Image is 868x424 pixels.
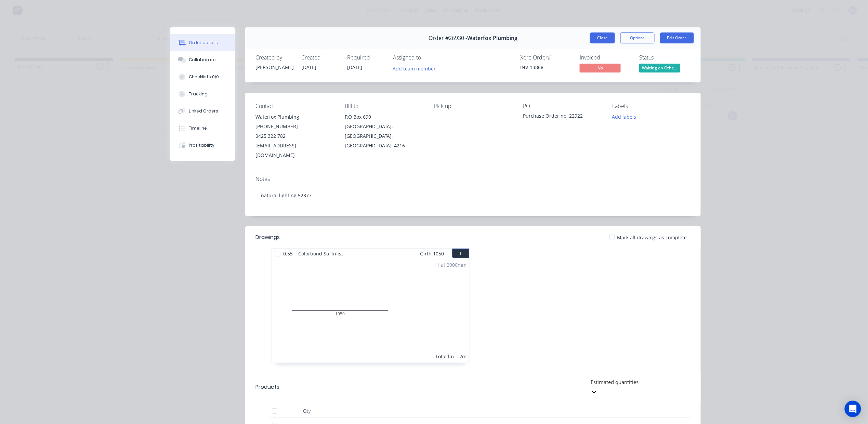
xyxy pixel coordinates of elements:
div: [PHONE_NUMBER] [255,122,334,131]
div: Contact [255,103,334,109]
div: Bill to [345,103,423,109]
button: Tracking [170,85,235,103]
span: 0.55 [280,249,295,259]
span: Waterfox Plumbing [467,35,517,41]
button: Edit Order [660,32,694,43]
div: Waterfox Plumbing[PHONE_NUMBER]0425 322 782[EMAIL_ADDRESS][DOMAIN_NAME] [255,112,334,160]
button: Linked Orders [170,103,235,120]
div: Purchase Order no. 22922 [523,112,601,122]
div: Created by [255,54,293,61]
div: [PERSON_NAME] [255,64,293,71]
div: Xero Order # [520,54,571,61]
button: Add labels [608,112,640,121]
span: Mark all drawings as complete [617,234,687,241]
div: 1 at 2000mm [437,261,466,268]
div: PO [523,103,601,109]
button: Order details [170,34,235,51]
div: Assigned to [393,54,461,61]
div: Open Intercom Messenger [845,401,861,417]
span: Girth 1050 [420,249,444,259]
div: Collaborate [189,57,216,63]
button: Add team member [389,64,439,73]
div: Required [347,54,385,61]
span: Waiting on Othe... [639,64,680,72]
div: P.O Box 699[GEOGRAPHIC_DATA], [GEOGRAPHIC_DATA], [GEOGRAPHIC_DATA], 4216 [345,112,423,150]
button: Profitability [170,137,235,154]
div: Qty [286,404,327,418]
div: [EMAIL_ADDRESS][DOMAIN_NAME] [255,141,334,160]
button: 1 [452,249,469,258]
div: INV-13868 [520,64,571,71]
div: Checklists 0/0 [189,74,219,80]
button: Waiting on Othe... [639,64,680,74]
div: 010501 at 2000mmTotal lm2m [272,259,469,363]
span: [DATE] [301,64,316,70]
div: Linked Orders [189,108,219,114]
div: Status [639,54,691,61]
div: 0425 322 782 [255,131,334,141]
button: Timeline [170,120,235,137]
div: Tracking [189,91,208,97]
div: Products [255,383,279,391]
button: Close [590,32,615,43]
div: P.O Box 699 [345,112,423,122]
span: Colorbond Surfmist [295,249,346,259]
div: Invoiced [580,54,631,61]
div: Created [301,54,339,61]
button: Collaborate [170,51,235,68]
span: [DATE] [347,64,362,70]
div: Order details [189,40,218,46]
button: Checklists 0/0 [170,68,235,85]
button: Options [620,32,655,43]
div: Drawings [255,233,280,241]
div: 2m [459,353,466,360]
div: Waterfox Plumbing [255,112,334,122]
div: Pick up [434,103,512,109]
div: natural lighting 52377 [255,185,691,206]
div: [GEOGRAPHIC_DATA], [GEOGRAPHIC_DATA], [GEOGRAPHIC_DATA], 4216 [345,122,423,150]
div: Labels [612,103,691,109]
div: Timeline [189,125,207,131]
span: Order #26930 - [429,35,467,41]
div: Profitability [189,142,215,148]
button: Add team member [393,64,439,73]
div: Notes [255,176,691,182]
div: Total lm [435,353,454,360]
span: No [580,64,621,72]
